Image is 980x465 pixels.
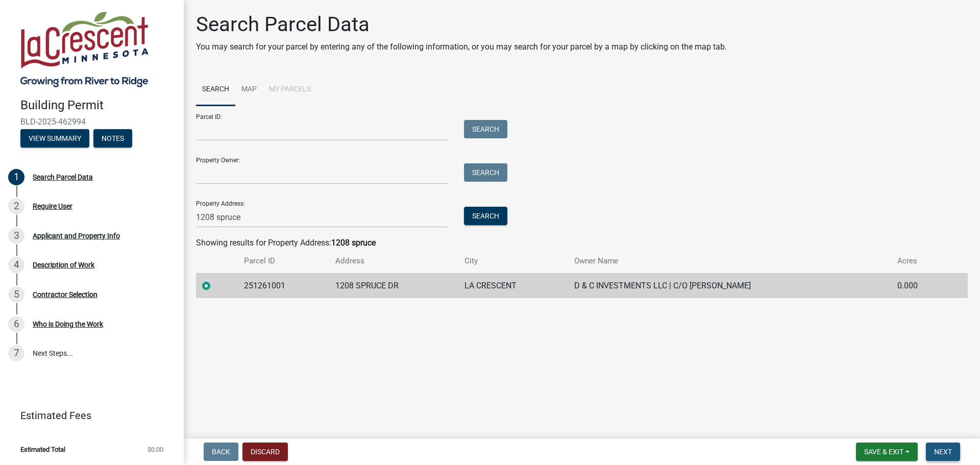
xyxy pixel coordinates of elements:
span: $0.00 [148,446,163,453]
div: Description of Work [33,261,94,268]
button: Back [204,443,238,461]
h1: Search Parcel Data [196,12,727,37]
button: Save & Exit [856,443,918,461]
div: Who is Doing the Work [33,321,103,328]
button: Notes [93,129,132,148]
div: 5 [8,286,24,303]
th: City [458,249,568,273]
p: You may search for your parcel by entering any of the following information, or you may search fo... [196,41,727,53]
button: Discard [242,443,288,461]
th: Address [329,249,458,273]
div: 3 [8,228,24,244]
button: Search [464,207,507,225]
span: Estimated Total [20,446,65,453]
div: Showing results for Property Address: [196,237,968,249]
img: City of La Crescent, Minnesota [20,11,149,87]
button: Search [464,120,507,138]
td: D & C INVESTMENTS LLC | C/O [PERSON_NAME] [568,273,891,298]
th: Owner Name [568,249,891,273]
div: Applicant and Property Info [33,232,120,239]
button: Next [926,443,960,461]
div: Require User [33,203,72,210]
td: 251261001 [238,273,329,298]
div: 1 [8,169,24,185]
div: 4 [8,257,24,273]
td: 1208 SPRUCE DR [329,273,458,298]
div: Search Parcel Data [33,174,93,181]
button: View Summary [20,129,89,148]
a: Search [196,74,235,106]
div: 7 [8,345,24,361]
button: Search [464,163,507,182]
h4: Building Permit [20,98,176,113]
wm-modal-confirm: Summary [20,135,89,143]
td: 0.000 [891,273,947,298]
a: Map [235,74,263,106]
wm-modal-confirm: Notes [93,135,132,143]
th: Acres [891,249,947,273]
div: Contractor Selection [33,291,97,298]
div: 2 [8,198,24,214]
strong: 1208 spruce [331,238,376,248]
a: Estimated Fees [8,405,167,426]
span: BLD-2025-462994 [20,117,163,127]
th: Parcel ID [238,249,329,273]
td: LA CRESCENT [458,273,568,298]
span: Save & Exit [864,448,903,456]
span: Back [212,448,230,456]
span: Next [934,448,952,456]
div: 6 [8,316,24,332]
